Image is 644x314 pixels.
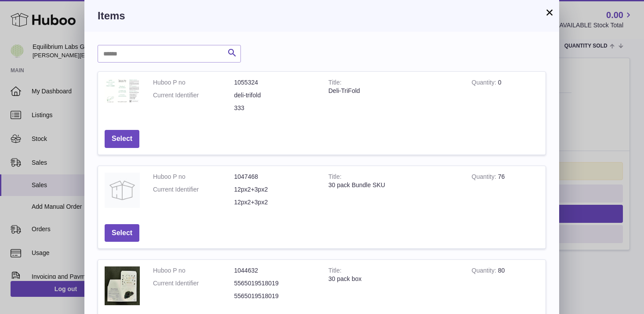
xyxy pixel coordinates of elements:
td: 76 [465,166,546,218]
img: 30 pack Bundle SKU [105,173,140,208]
div: 30 pack Bundle SKU [328,181,458,189]
dd: 333 [234,104,316,112]
button: Select [105,224,139,242]
dd: deli-trifold [234,91,316,100]
td: 80 [465,260,546,314]
dt: Huboo P no [153,78,234,87]
dt: Current Identifier [153,91,234,100]
strong: Title [328,267,342,276]
dd: 12px2+3px2 [234,198,316,207]
strong: Title [328,79,342,88]
dd: 5565019518019 [234,292,316,300]
dd: 1055324 [234,78,316,87]
strong: Quantity [472,79,498,88]
dt: Huboo P no [153,173,234,181]
img: Deli-TriFold [105,78,140,103]
dt: Current Identifier [153,185,234,194]
button: × [544,7,555,18]
strong: Quantity [472,267,498,276]
dt: Current Identifier [153,279,234,288]
dd: 12px2+3px2 [234,185,316,194]
td: 0 [465,72,546,123]
dd: 1044632 [234,266,316,275]
strong: Quantity [472,173,498,182]
div: 30 pack box [328,275,458,283]
dd: 5565019518019 [234,279,316,288]
button: Select [105,130,139,148]
strong: Title [328,173,342,182]
img: 30 pack box [105,266,140,305]
div: Deli-TriFold [328,87,458,95]
dd: 1047468 [234,173,316,181]
h3: Items [98,9,546,23]
dt: Huboo P no [153,266,234,275]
